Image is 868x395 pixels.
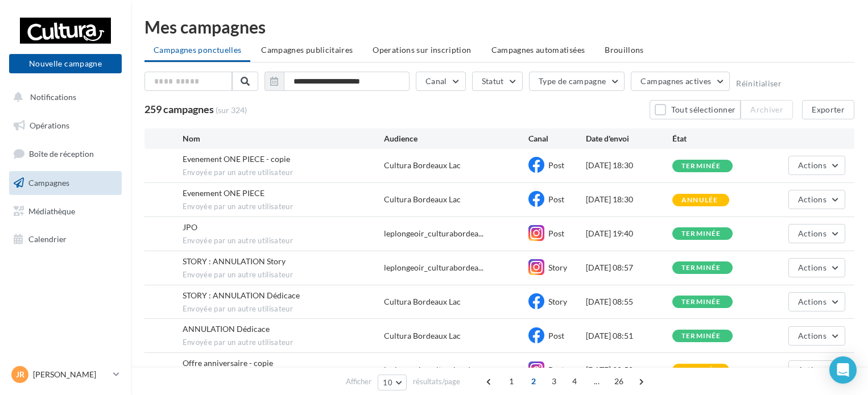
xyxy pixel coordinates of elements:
[373,45,471,55] span: Operations sur inscription
[529,72,625,91] button: Type de campagne
[384,330,461,342] div: Cultura Bordeaux Lac
[183,222,197,232] span: JPO
[605,45,644,55] span: Brouillons
[681,367,718,374] div: annulée
[829,356,857,384] div: Open Intercom Messenger
[528,133,586,144] div: Canal
[681,230,721,238] div: terminée
[384,296,461,307] div: Cultura Bordeaux Lac
[798,194,826,204] span: Actions
[788,292,845,311] button: Actions
[9,54,122,73] button: Nouvelle campagne
[650,100,741,119] button: Tout sélectionner
[144,18,854,35] div: Mes campagnes
[545,372,563,390] span: 3
[586,330,672,342] div: [DATE] 08:51
[183,290,300,300] span: STORY : ANNULATION Dédicace
[472,72,523,91] button: Statut
[29,149,94,159] span: Boîte de réception
[30,120,69,130] span: Opérations
[672,133,759,144] div: État
[548,194,564,204] span: Post
[681,163,721,170] div: terminée
[33,369,109,380] p: [PERSON_NAME]
[384,133,528,144] div: Audience
[798,297,826,306] span: Actions
[588,372,606,390] span: ...
[741,100,793,119] button: Archiver
[384,160,461,171] div: Cultura Bordeaux Lac
[788,156,845,175] button: Actions
[788,258,845,277] button: Actions
[7,142,124,166] a: Boîte de réception
[383,378,392,387] span: 10
[548,365,564,375] span: Post
[183,188,264,198] span: Evenement ONE PIECE
[548,228,564,238] span: Post
[610,372,629,390] span: 26
[586,194,672,205] div: [DATE] 18:30
[144,103,214,115] span: 259 campagnes
[788,190,845,209] button: Actions
[183,202,385,212] span: Envoyée par un autre utilisateur
[586,160,672,171] div: [DATE] 18:30
[7,199,124,223] a: Médiathèque
[183,324,270,334] span: ANNULATION Dédicace
[384,364,483,376] span: leplongeoir_culturabordea...
[261,45,353,55] span: Campagnes publicitaires
[640,76,711,86] span: Campagnes actives
[183,358,273,368] span: Offre anniversaire - copie
[681,332,721,340] div: terminée
[183,168,385,178] span: Envoyée par un autre utilisateur
[16,369,24,380] span: JR
[586,296,672,307] div: [DATE] 08:55
[183,304,385,314] span: Envoyée par un autre utilisateur
[586,228,672,239] div: [DATE] 19:40
[28,178,69,188] span: Campagnes
[7,171,124,195] a: Campagnes
[548,331,564,340] span: Post
[565,372,584,390] span: 4
[384,262,483,273] span: leplongeoir_culturabordea...
[183,270,385,280] span: Envoyée par un autre utilisateur
[681,298,721,306] div: terminée
[681,264,721,272] div: terminée
[384,228,483,239] span: leplongeoir_culturabordea...
[798,331,826,340] span: Actions
[183,338,385,348] span: Envoyée par un autre utilisateur
[548,160,564,170] span: Post
[736,79,782,88] button: Réinitialiser
[183,154,290,164] span: Evenement ONE PIECE - copie
[788,224,845,243] button: Actions
[183,133,385,144] div: Nom
[788,326,845,346] button: Actions
[30,92,76,102] span: Notifications
[28,206,75,215] span: Médiathèque
[378,375,407,390] button: 10
[502,372,520,390] span: 1
[681,197,718,204] div: annulée
[802,100,854,119] button: Exporter
[631,72,730,91] button: Campagnes actives
[586,133,672,144] div: Date d'envoi
[798,160,826,170] span: Actions
[7,85,119,109] button: Notifications
[524,372,543,390] span: 2
[9,364,122,385] a: JR [PERSON_NAME]
[413,376,460,387] span: résultats/page
[798,228,826,238] span: Actions
[346,376,371,387] span: Afficher
[183,236,385,246] span: Envoyée par un autre utilisateur
[548,297,567,306] span: Story
[798,263,826,272] span: Actions
[586,364,672,376] div: [DATE] 20:50
[384,194,461,205] div: Cultura Bordeaux Lac
[416,72,466,91] button: Canal
[548,263,567,272] span: Story
[7,227,124,251] a: Calendrier
[788,360,845,380] button: Actions
[183,256,286,266] span: STORY : ANNULATION Story
[28,234,67,244] span: Calendrier
[7,114,124,138] a: Opérations
[491,45,585,55] span: Campagnes automatisées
